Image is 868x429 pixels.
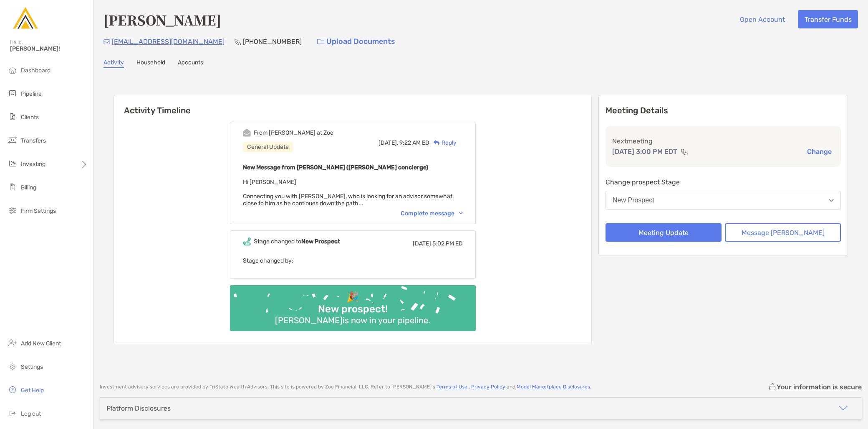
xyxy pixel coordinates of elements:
div: New Prospect [613,197,654,204]
p: Next meeting [612,136,834,146]
span: Clients [21,114,39,121]
p: Investment advisory services are provided by TriState Wealth Advisors . This site is powered by Z... [100,384,591,390]
span: [PERSON_NAME]! [10,45,88,52]
h6: Activity Timeline [114,95,591,115]
span: Settings [21,363,43,370]
button: Transfer Funds [798,10,858,28]
img: communication type [681,148,688,155]
span: Dashboard [21,67,50,74]
p: Change prospect Stage [606,177,841,187]
div: [PERSON_NAME] is now in your pipeline. [272,315,434,325]
a: Activity [103,59,124,68]
button: Change [805,147,834,156]
span: [DATE] [413,240,431,247]
a: Privacy Policy [471,384,505,390]
div: From [PERSON_NAME] at Zoe [254,129,333,136]
div: Complete message [401,210,463,217]
span: [DATE], [378,139,398,146]
b: New Message from [PERSON_NAME] ([PERSON_NAME] concierge) [243,164,428,171]
a: Terms of Use [437,384,467,390]
span: 5:02 PM ED [432,240,463,247]
p: [PHONE_NUMBER] [243,36,302,47]
button: New Prospect [606,191,841,210]
div: Reply [429,138,457,147]
img: Event icon [243,129,251,137]
img: button icon [317,39,324,45]
a: Upload Documents [312,33,401,51]
p: Stage changed by: [243,255,463,266]
div: New prospect! [315,303,391,315]
div: General Update [243,142,293,152]
button: Meeting Update [606,223,722,242]
h4: [PERSON_NAME] [103,10,221,29]
button: Message [PERSON_NAME] [725,223,841,242]
span: Billing [21,184,36,191]
img: dashboard icon [8,65,18,75]
div: Platform Disclosures [106,404,171,412]
div: 🎉 [343,291,362,303]
img: logout icon [8,408,18,418]
a: Accounts [178,59,203,68]
img: billing icon [8,182,18,192]
span: Add New Client [21,340,61,347]
img: get-help icon [8,385,18,395]
p: [EMAIL_ADDRESS][DOMAIN_NAME] [112,36,225,47]
img: firm-settings icon [8,205,18,215]
img: transfers icon [8,135,18,145]
span: Pipeline [21,90,42,97]
span: 9:22 AM ED [399,139,429,146]
img: Confetti [230,285,476,324]
img: icon arrow [838,403,848,413]
b: New Prospect [301,238,340,245]
img: Zoe Logo [10,3,40,33]
img: Email Icon [103,39,110,44]
span: Investing [21,161,45,168]
button: Open Account [733,10,791,28]
img: pipeline icon [8,88,18,98]
span: Hi [PERSON_NAME] Connecting you with [PERSON_NAME], who is looking for an advisor somewhat close ... [243,179,452,207]
img: clients icon [8,112,18,122]
p: Meeting Details [606,105,841,116]
img: Chevron icon [459,212,463,214]
img: add_new_client icon [8,338,18,348]
a: Model Marketplace Disclosures [517,384,590,390]
img: Phone Icon [235,38,241,45]
img: Open dropdown arrow [829,199,834,202]
span: Transfers [21,137,46,144]
a: Household [136,59,165,68]
img: Reply icon [434,140,440,146]
span: Firm Settings [21,207,56,214]
img: settings icon [8,361,18,371]
p: [DATE] 3:00 PM EDT [612,146,677,157]
div: Stage changed to [254,238,340,245]
img: Event icon [243,237,251,245]
span: Get Help [21,387,44,394]
p: Your information is secure [777,383,862,391]
span: Log out [21,410,41,417]
img: investing icon [8,158,18,169]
